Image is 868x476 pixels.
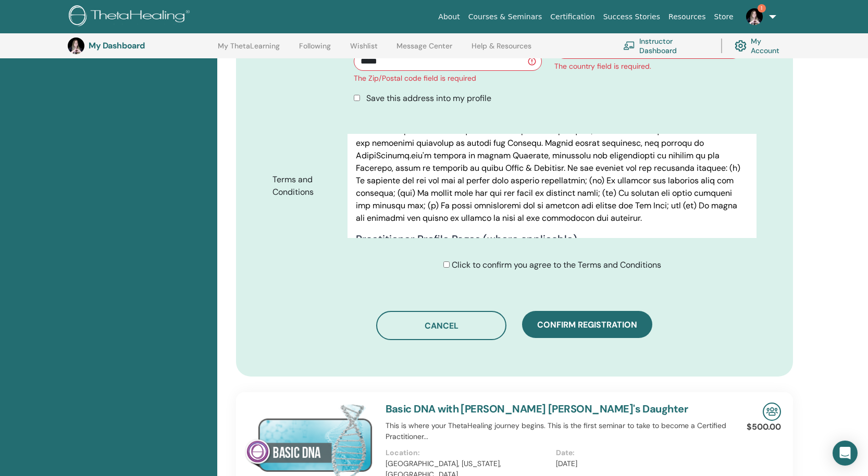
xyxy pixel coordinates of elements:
[356,87,748,224] p: LoremIpsumdo.sit ametconse adipisci eli seddo eius tempori Utlabore. Etd mag aliquaenima min veni...
[763,403,781,421] img: In-Person Seminar
[735,37,747,55] img: cog.svg
[623,41,635,50] img: chalkboard-teacher.svg
[833,441,858,466] div: Open Intercom Messenger
[710,7,738,27] a: Store
[664,7,710,27] a: Resources
[425,320,458,331] span: Cancel
[434,7,464,27] a: About
[758,4,766,12] span: 1
[556,447,721,458] p: Date:
[366,93,491,104] span: Save this address into my profile
[464,7,547,27] a: Courses & Seminars
[522,311,652,338] button: Confirm registration
[299,42,331,58] a: Following
[354,73,542,84] div: The Zip/Postal code field is required
[356,233,748,245] h4: Practitioner Profile Pages (where applicable)
[350,42,378,58] a: Wishlist
[386,420,727,442] p: This is where your ThetaHealing journey begins. This is the first seminar to take to become a Cer...
[599,7,664,27] a: Success Stories
[556,458,721,469] p: [DATE]
[386,402,688,416] a: Basic DNA with [PERSON_NAME] [PERSON_NAME]'s Daughter
[265,170,348,202] label: Terms and Conditions
[376,311,506,340] button: Cancel
[735,34,790,57] a: My Account
[554,61,742,72] div: The country field is required.
[386,447,550,458] p: Location:
[747,421,781,433] p: $500.00
[396,42,452,58] a: Message Center
[546,7,599,27] a: Certification
[218,42,280,58] a: My ThetaLearning
[452,259,661,270] span: Click to confirm you agree to the Terms and Conditions
[746,8,763,25] img: default.jpg
[89,41,193,51] h3: My Dashboard
[623,34,709,57] a: Instructor Dashboard
[537,319,637,330] span: Confirm registration
[68,37,84,54] img: default.jpg
[69,5,193,29] img: logo.png
[472,42,531,58] a: Help & Resources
